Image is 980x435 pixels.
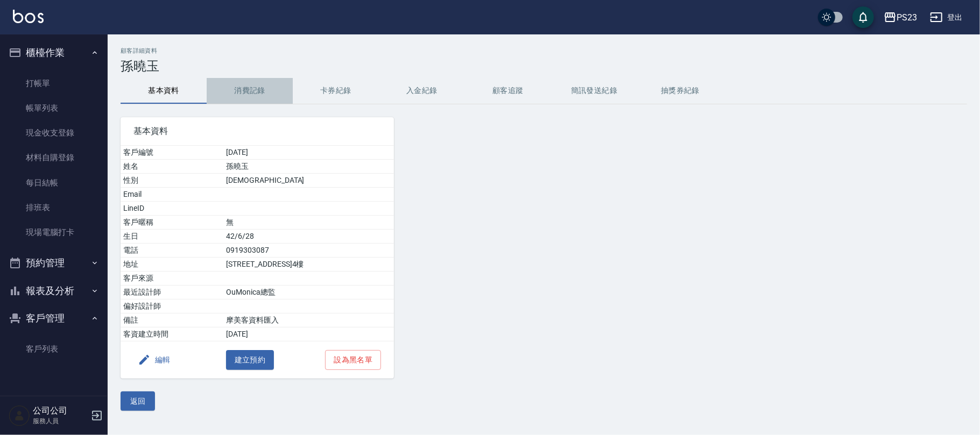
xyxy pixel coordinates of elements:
a: 材料自購登錄 [4,145,103,170]
a: 現金收支登錄 [4,120,103,145]
a: 排班表 [4,195,103,220]
a: 現場電腦打卡 [4,220,103,245]
td: 摩美客資料匯入 [223,313,394,327]
button: 入金紀錄 [379,78,465,104]
td: 客戶暱稱 [121,216,223,230]
img: Logo [13,10,44,23]
td: 客戶來源 [121,272,223,286]
button: 建立預約 [226,350,274,370]
h5: 公司公司 [33,405,88,416]
button: 櫃檯作業 [4,39,103,67]
td: 孫曉玉 [223,160,394,174]
button: 顧客追蹤 [465,78,551,104]
td: 生日 [121,230,223,244]
button: save [852,6,874,28]
td: 偏好設計師 [121,299,223,313]
h2: 顧客詳細資料 [121,47,967,54]
img: Person [9,405,30,426]
button: 預約管理 [4,249,103,277]
td: 性別 [121,174,223,188]
span: 基本資料 [133,126,381,137]
p: 服務人員 [33,416,88,426]
button: PS23 [879,6,921,28]
button: 基本資料 [121,78,207,104]
button: 報表及分析 [4,277,103,305]
a: 客戶列表 [4,337,103,361]
td: Email [121,188,223,202]
td: 備註 [121,313,223,327]
td: 電話 [121,244,223,258]
td: 無 [223,216,394,230]
button: 設為黑名單 [325,350,381,370]
td: 姓名 [121,160,223,174]
div: PS23 [897,11,917,24]
td: 地址 [121,258,223,272]
td: [DEMOGRAPHIC_DATA] [223,174,394,188]
button: 消費記錄 [207,78,293,104]
td: OuMonica總監 [223,286,394,299]
button: 客戶管理 [4,304,103,332]
button: 簡訊發送紀錄 [551,78,637,104]
button: 抽獎券紀錄 [637,78,723,104]
a: 打帳單 [4,71,103,96]
td: 0919303087 [223,244,394,258]
a: 帳單列表 [4,96,103,120]
td: 最近設計師 [121,286,223,299]
td: 42/6/28 [223,230,394,244]
td: 客資建立時間 [121,327,223,341]
td: LineID [121,202,223,216]
a: 每日結帳 [4,170,103,195]
td: [DATE] [223,146,394,160]
td: [DATE] [223,327,394,341]
button: 返回 [121,391,155,411]
button: 登出 [926,8,967,27]
h3: 孫曉玉 [121,59,967,74]
button: 卡券紀錄 [293,78,379,104]
td: 客戶編號 [121,146,223,160]
button: 編輯 [133,350,175,370]
td: [STREET_ADDRESS]4樓 [223,258,394,272]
